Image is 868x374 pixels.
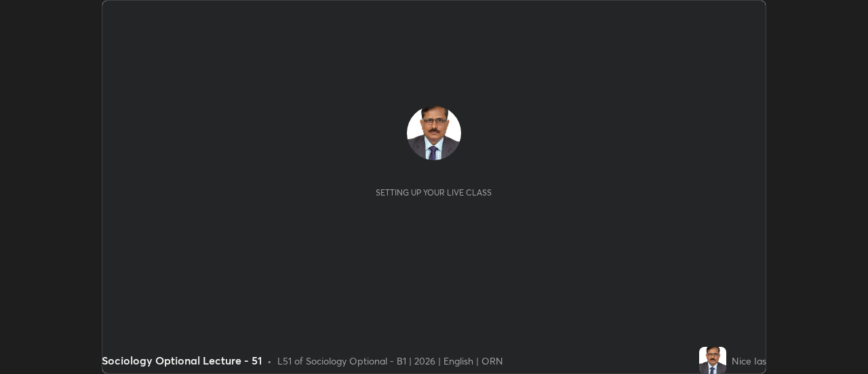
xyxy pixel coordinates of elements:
div: Nice Ias [732,354,766,368]
img: 2a9365249e734fd0913b2ddaeeb82e22.jpg [699,347,726,374]
div: L51 of Sociology Optional - B1 | 2026 | English | ORN [277,354,503,368]
div: Setting up your live class [376,187,492,198]
div: Sociology Optional Lecture - 51 [102,352,262,369]
img: 2a9365249e734fd0913b2ddaeeb82e22.jpg [407,106,461,160]
div: • [267,354,272,368]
